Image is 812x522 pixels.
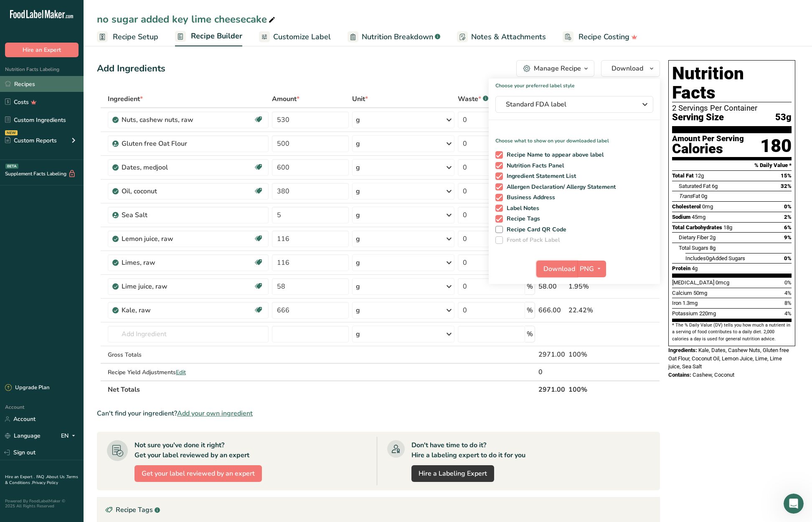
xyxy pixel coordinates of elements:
div: 2971.00 [538,350,565,360]
span: 15% [781,172,792,179]
span: 9% [784,234,792,241]
button: Download [601,60,660,77]
input: Add Ingredient [108,326,268,342]
div: 22.42% [568,305,620,315]
span: Recipe Costing [579,31,629,43]
div: 666.00 [538,305,565,315]
span: 0g [706,255,712,261]
span: 1.3mg [683,300,698,306]
span: 12g [695,172,704,179]
a: Nutrition Breakdown [348,28,440,46]
span: Contains: [668,372,691,378]
span: 6% [784,224,792,231]
span: [MEDICAL_DATA] [672,279,714,286]
span: 50mg [693,290,707,296]
div: Lemon juice, raw [122,234,226,244]
a: Notes & Attachments [457,28,546,46]
span: Label Notes [503,205,540,212]
span: Cholesterol [672,203,701,210]
span: Saturated Fat [679,183,710,189]
span: 0% [784,255,792,261]
a: Recipe Costing [563,28,637,46]
div: Oil, coconut [122,186,226,196]
div: 100% [568,350,620,360]
div: Powered By FoodLabelMaker © 2025 All Rights Reserved [5,499,79,509]
div: g [356,162,360,172]
div: Recipe Yield Adjustments [108,368,268,377]
span: Add your own ingredient [177,408,253,418]
span: Dietary Fiber [679,234,708,241]
div: 1.95% [568,281,620,291]
a: About Us . [46,474,66,480]
div: Don't have time to do it? Hire a labeling expert to do it for you [411,440,525,460]
span: Standard FDA label [506,99,631,109]
span: Ingredient Statement List [503,172,576,180]
span: 8g [710,245,716,251]
div: g [356,210,360,220]
span: Nutrition Breakdown [362,31,433,43]
div: EN [61,431,79,441]
div: Nuts, cashew nuts, raw [122,115,226,125]
div: Can't find your ingredient? [97,408,660,418]
span: Recipe Setup [113,31,158,43]
span: Iron [672,300,681,306]
div: Gluten free Oat Flour [122,139,226,149]
iframe: Intercom live chat [784,494,804,514]
div: g [356,234,360,244]
div: Custom Reports [5,136,57,145]
div: Dates, medjool [122,162,226,172]
div: g [356,329,360,339]
span: Amount [272,94,299,104]
button: PNG [577,261,606,277]
div: NEW [5,130,18,135]
span: 2g [710,234,716,241]
div: g [356,305,360,315]
span: 0mcg [716,279,729,286]
span: Potassium [672,310,698,317]
span: Recipe Builder [191,30,242,42]
span: Ingredients: [668,347,697,353]
span: Notes & Attachments [471,31,546,43]
span: 32% [781,183,792,189]
div: Sea Salt [122,210,226,220]
div: 58.00 [538,281,565,291]
div: BETA [5,164,18,169]
span: Total Sugars [679,245,708,251]
div: no sugar added key lime cheesecake [97,12,277,27]
a: FAQ . [36,474,46,480]
span: 220mg [699,310,716,317]
a: Recipe Builder [175,27,242,47]
span: Customize Label [273,31,331,43]
div: g [356,281,360,291]
div: Lime juice, raw [122,281,226,291]
th: 2971.00 [537,380,567,398]
span: Total Carbohydrates [672,224,722,231]
div: 2 Servings Per Container [672,104,792,112]
button: Get your label reviewed by an expert [134,465,262,482]
span: Recipe Tags [503,215,540,223]
span: Protein [672,265,690,271]
span: Allergen Declaration/ Allergy Statement [503,183,616,191]
span: Serving Size [672,112,724,123]
span: Download [543,264,575,274]
span: 4g [692,265,698,271]
div: g [356,139,360,149]
span: 45mg [692,214,705,220]
section: * The % Daily Value (DV) tells you how much a nutrient in a serving of food contributes to a dail... [672,322,792,342]
span: Total Fat [672,172,694,179]
a: Recipe Setup [97,28,158,46]
th: Net Totals [106,380,537,398]
a: Hire an Expert . [5,474,35,480]
span: Unit [352,94,368,104]
button: Hire an Expert [5,43,79,57]
span: 53g [775,112,792,123]
span: 4% [784,290,792,296]
span: Download [612,63,643,73]
div: Waste [458,94,488,104]
a: Language [5,428,41,443]
span: 8% [784,300,792,306]
span: Includes Added Sugars [685,255,745,261]
span: Fat [679,193,700,199]
span: PNG [580,264,594,274]
span: 6g [712,183,718,189]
